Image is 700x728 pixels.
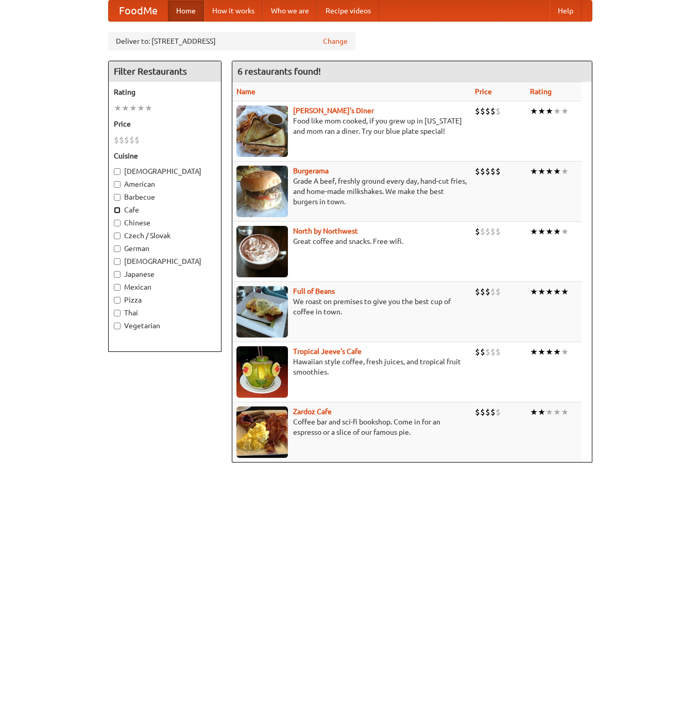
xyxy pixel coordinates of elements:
[480,105,485,117] li: $
[323,36,348,46] a: Change
[293,287,335,295] a: Full of Beans
[114,218,216,228] label: Chinese
[530,166,538,177] li: ★
[475,87,492,96] a: Price
[114,166,216,176] label: [DEMOGRAPHIC_DATA]
[485,226,490,237] li: $
[114,230,216,241] label: Czech / Slovak
[129,102,137,114] li: ★
[114,269,216,279] label: Japanese
[475,105,480,117] li: $
[475,226,480,237] li: $
[545,406,553,418] li: ★
[108,32,355,50] div: Deliver to: [STREET_ADDRESS]
[530,87,552,96] a: Rating
[293,347,362,356] a: Tropical Jeeve's Cafe
[480,406,485,418] li: $
[538,286,545,297] li: ★
[490,286,496,297] li: $
[114,284,121,291] input: Mexican
[122,102,129,114] li: ★
[114,207,121,214] input: Cafe
[530,406,538,418] li: ★
[485,406,490,418] li: $
[490,166,496,177] li: $
[545,286,553,297] li: ★
[485,105,490,117] li: $
[114,233,121,239] input: Czech / Slovak
[550,1,582,21] a: Help
[114,119,216,129] h5: Price
[236,176,467,207] p: Grade A beef, freshly ground every day, hand-cut fries, and home-made milkshakes. We make the bes...
[293,227,358,235] b: North by Northwest
[561,226,569,237] li: ★
[114,151,216,161] h5: Cuisine
[480,286,485,297] li: $
[237,66,321,76] ng-pluralize: 6 restaurants found!
[109,1,168,21] a: FoodMe
[530,105,538,117] li: ★
[553,105,561,117] li: ★
[475,346,480,358] li: $
[236,166,288,217] img: burgerama.jpg
[263,1,317,21] a: Who we are
[145,102,152,114] li: ★
[114,295,216,305] label: Pizza
[114,179,216,189] label: American
[553,406,561,418] li: ★
[114,308,216,318] label: Thai
[496,166,501,177] li: $
[109,61,221,82] h4: Filter Restaurants
[490,226,496,237] li: $
[545,166,553,177] li: ★
[114,323,121,329] input: Vegetarian
[114,271,121,278] input: Japanese
[114,310,121,316] input: Thai
[496,286,501,297] li: $
[490,406,496,418] li: $
[475,286,480,297] li: $
[236,116,467,136] p: Food like mom cooked, if you grew up in [US_STATE] and mom ran a diner. Try our blue plate special!
[538,346,545,358] li: ★
[236,236,467,246] p: Great coffee and snacks. Free wifi.
[114,321,216,331] label: Vegetarian
[561,105,569,117] li: ★
[480,226,485,237] li: $
[119,134,124,146] li: $
[134,134,140,146] li: $
[114,134,119,146] li: $
[293,407,332,416] a: Zardoz Cafe
[530,286,538,297] li: ★
[553,346,561,358] li: ★
[490,105,496,117] li: $
[114,220,121,226] input: Chinese
[114,102,122,114] li: ★
[293,167,329,175] a: Burgerama
[114,297,121,304] input: Pizza
[317,1,379,21] a: Recipe videos
[114,181,121,188] input: American
[475,166,480,177] li: $
[496,346,501,358] li: $
[236,346,288,398] img: jeeves.jpg
[538,406,545,418] li: ★
[553,286,561,297] li: ★
[236,406,288,458] img: zardoz.jpg
[545,105,553,117] li: ★
[236,286,288,338] img: beans.jpg
[480,166,485,177] li: $
[114,282,216,292] label: Mexican
[545,346,553,358] li: ★
[114,256,216,267] label: [DEMOGRAPHIC_DATA]
[530,226,538,237] li: ★
[538,166,545,177] li: ★
[553,166,561,177] li: ★
[168,1,204,21] a: Home
[124,134,129,146] li: $
[530,346,538,358] li: ★
[236,105,288,157] img: sallys.jpg
[293,106,374,115] a: [PERSON_NAME]'s Diner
